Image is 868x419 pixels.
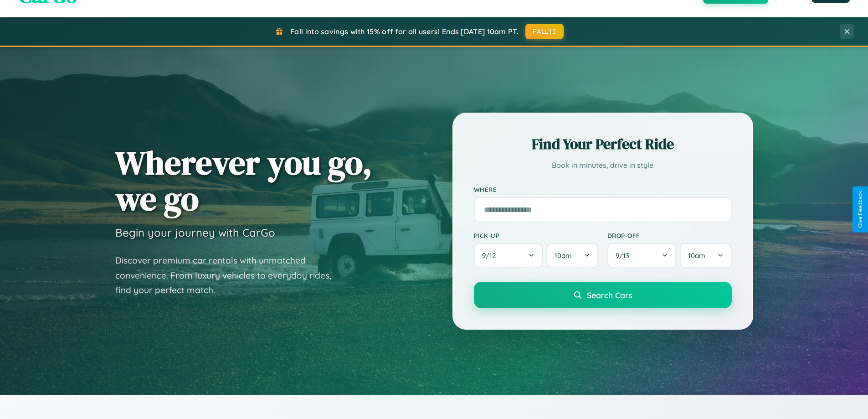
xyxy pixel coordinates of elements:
span: Fall into savings with 15% off for all users! Ends [DATE] 10am PT. [290,27,519,36]
button: 9/12 [474,243,543,268]
button: 10am [680,243,731,268]
label: Where [474,186,732,193]
span: Search Cars [587,290,632,300]
span: 9 / 12 [482,251,500,260]
label: Pick-up [474,232,598,239]
button: 10am [546,243,598,268]
h3: Begin your journey with CarGo [115,226,275,239]
button: Search Cars [474,282,732,308]
label: Drop-off [607,232,732,239]
span: 10am [688,251,705,260]
button: 9/13 [607,243,677,268]
span: 9 / 13 [616,251,634,260]
h1: Wherever you go, we go [115,145,372,217]
button: FALL15 [525,24,564,39]
p: Discover premium car rentals with unmatched convenience. From luxury vehicles to everyday rides, ... [115,253,343,298]
span: 10am [555,251,572,260]
h2: Find Your Perfect Ride [474,134,732,154]
div: Give Feedback [857,191,863,228]
p: Book in minutes, drive in style [474,159,732,172]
